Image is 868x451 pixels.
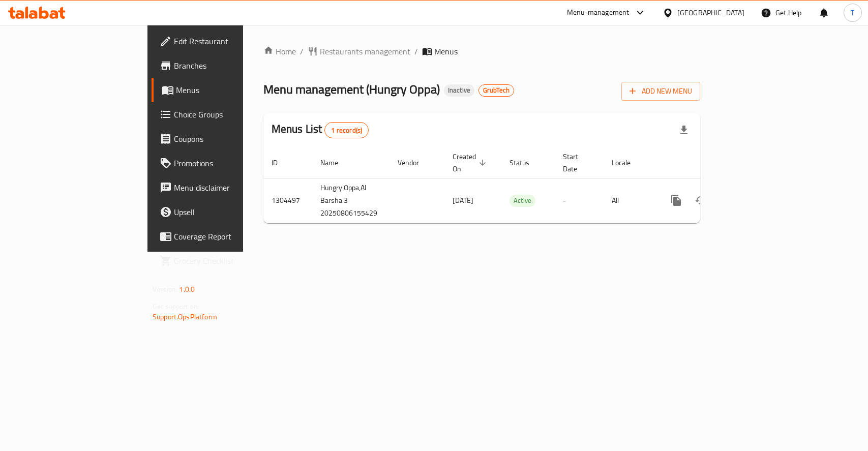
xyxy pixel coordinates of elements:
div: Total records count [324,122,369,138]
td: All [604,178,656,223]
a: Restaurants management [308,45,410,57]
a: Support.OpsPlatform [153,310,217,323]
span: GrubTech [479,86,514,95]
a: Grocery Checklist [152,249,292,273]
span: 1 record(s) [325,126,368,135]
div: [GEOGRAPHIC_DATA] [677,7,744,18]
div: Inactive [444,84,474,97]
table: enhanced table [263,147,770,223]
span: Version: [153,283,177,296]
td: - [555,178,604,223]
h2: Menus List [272,122,369,138]
span: Menus [176,84,284,96]
a: Menu disclaimer [152,175,292,200]
span: Name [320,157,351,169]
button: Change Status [689,188,713,213]
span: T [851,7,854,18]
span: Inactive [444,86,474,95]
span: Menu disclaimer [174,182,284,194]
button: more [664,188,689,213]
li: / [300,45,304,57]
span: Locale [612,157,644,169]
a: Coupons [152,127,292,151]
span: Menu management ( Hungry Oppa ) [263,78,440,101]
span: Start Date [563,151,591,175]
span: 1.0.0 [179,283,195,296]
span: Edit Restaurant [174,35,284,47]
td: Hungry Oppa,Al Barsha 3 20250806155429 [312,178,390,223]
span: Coverage Report [174,230,284,243]
a: Coverage Report [152,224,292,249]
span: Menus [434,45,458,57]
span: Active [510,195,535,206]
span: Grocery Checklist [174,255,284,267]
a: Branches [152,53,292,78]
span: ID [272,157,291,169]
li: / [414,45,418,57]
a: Promotions [152,151,292,175]
span: Choice Groups [174,108,284,121]
span: Add New Menu [630,85,692,98]
div: Menu-management [567,7,630,19]
span: Coupons [174,133,284,145]
div: Export file [672,118,696,142]
a: Upsell [152,200,292,224]
button: Add New Menu [621,82,700,101]
span: Vendor [398,157,432,169]
th: Actions [656,147,770,178]
a: Menus [152,78,292,102]
span: Upsell [174,206,284,218]
span: Restaurants management [320,45,410,57]
span: Branches [174,59,284,72]
span: Status [510,157,543,169]
span: Promotions [174,157,284,169]
span: Get support on: [153,300,199,313]
a: Choice Groups [152,102,292,127]
span: [DATE] [453,194,473,207]
a: Edit Restaurant [152,29,292,53]
span: Created On [453,151,489,175]
nav: breadcrumb [263,45,700,57]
